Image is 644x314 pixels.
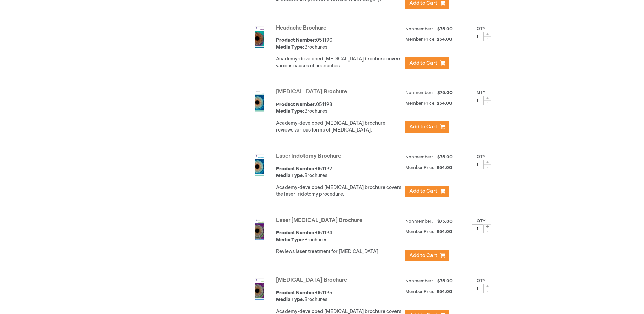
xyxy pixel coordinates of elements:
[276,37,316,43] strong: Product Number:
[437,229,453,234] span: $54.00
[437,101,453,106] span: $54.00
[477,278,486,283] label: Qty
[405,229,436,234] strong: Member Price:
[276,25,326,31] a: Headache Brochure
[276,248,402,255] div: Reviews laser treatment for [MEDICAL_DATA]
[477,218,486,224] label: Qty
[405,121,449,133] button: Add to Cart
[409,252,437,259] span: Add to Cart
[276,153,341,159] a: Laser Iridotomy Brochure
[276,237,304,243] strong: Media Type:
[436,219,454,224] span: $75.00
[276,37,402,51] div: 051190 Brochures
[436,90,454,95] span: $75.00
[276,290,316,296] strong: Product Number:
[276,120,402,134] div: Academy-developed [MEDICAL_DATA] brochure reviews various forms of [MEDICAL_DATA].
[276,230,316,236] strong: Product Number:
[436,278,454,284] span: $75.00
[276,44,304,50] strong: Media Type:
[276,166,316,172] strong: Product Number:
[472,284,484,293] input: Qty
[405,250,449,261] button: Add to Cart
[405,25,433,33] strong: Nonmember:
[405,186,449,197] button: Add to Cart
[276,173,304,178] strong: Media Type:
[405,57,449,69] button: Add to Cart
[477,154,486,159] label: Qty
[276,102,316,107] strong: Product Number:
[436,26,454,32] span: $75.00
[249,278,271,300] img: LASIK Brochure
[477,90,486,95] label: Qty
[405,153,433,161] strong: Nonmember:
[249,154,271,176] img: Laser Iridotomy Brochure
[276,230,402,243] div: 051194 Brochures
[437,37,453,42] span: $54.00
[276,184,402,198] div: Academy-developed [MEDICAL_DATA] brochure covers the laser iridotomy procedure.
[249,26,271,48] img: Headache Brochure
[472,32,484,41] input: Qty
[472,224,484,233] input: Qty
[249,219,271,240] img: Laser Trabeculoplasty Brochure
[405,217,433,226] strong: Nonmember:
[405,37,436,42] strong: Member Price:
[249,90,271,112] img: Laser Eye Surgery Brochure
[405,165,436,170] strong: Member Price:
[276,165,402,179] div: 051192 Brochures
[405,289,436,294] strong: Member Price:
[276,217,362,224] a: Laser [MEDICAL_DATA] Brochure
[276,108,304,114] strong: Media Type:
[437,165,453,170] span: $54.00
[405,89,433,97] strong: Nonmember:
[276,101,402,115] div: 051193 Brochures
[437,289,453,294] span: $54.00
[472,160,484,169] input: Qty
[472,96,484,105] input: Qty
[276,290,402,303] div: 051195 Brochures
[409,124,437,130] span: Add to Cart
[276,89,347,95] a: [MEDICAL_DATA] Brochure
[405,101,436,106] strong: Member Price:
[409,188,437,194] span: Add to Cart
[409,60,437,66] span: Add to Cart
[477,26,486,31] label: Qty
[276,297,304,302] strong: Media Type:
[276,56,402,69] div: Academy-developed [MEDICAL_DATA] brochure covers various causes of headaches.
[436,154,454,160] span: $75.00
[276,277,347,283] a: [MEDICAL_DATA] Brochure
[405,277,433,285] strong: Nonmember:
